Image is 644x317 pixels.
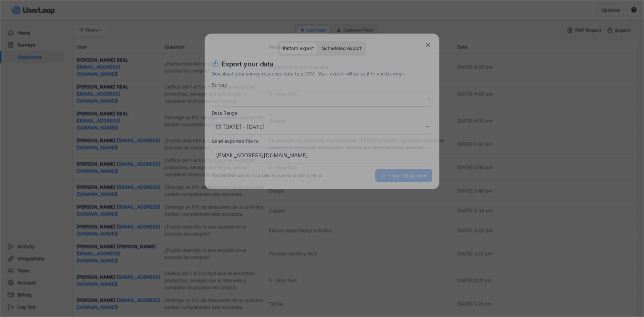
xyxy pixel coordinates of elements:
text:  [216,124,221,130]
button: Export Responses [375,169,432,182]
div: Instant export [283,46,314,51]
button:  [424,124,430,130]
div: Survey [212,82,227,88]
input: Air Date/Time Picker [223,123,423,130]
div: Date Range [212,110,237,116]
div: Scheduled export [322,46,362,51]
div: Download your survey response data to a CSV. Your export will be sent to you by email. [212,70,432,77]
span: Export Responses [388,173,427,178]
h4: Export your data [221,59,273,69]
button:  [215,124,222,130]
div: Send exported file to [212,138,259,144]
button:  [424,41,432,49]
text:  [426,41,431,49]
text:  [426,124,429,129]
div: No data available for your selected survey and time period [212,173,322,177]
